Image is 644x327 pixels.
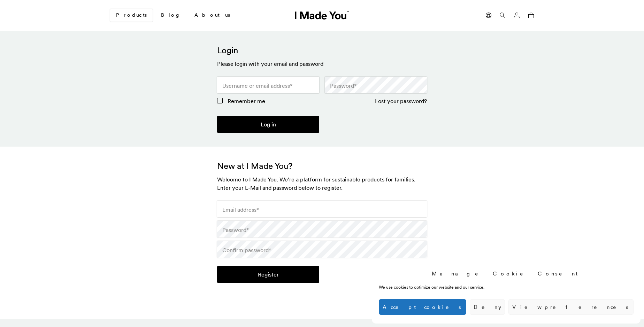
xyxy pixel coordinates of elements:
h2: New at I Made You? [217,161,427,172]
a: About us [189,9,236,21]
label: Password [222,226,249,234]
button: Accept cookies [379,299,466,315]
h3: Please login with your email and password [217,60,427,68]
button: Register [217,266,319,283]
label: Confirm password [222,246,271,254]
button: Log in [217,116,319,133]
button: Deny [470,299,505,315]
h3: Welcome to I Made You. We're a platform for sustainable products for families. Enter your E-Mail ... [217,175,427,192]
a: Blog [155,9,186,21]
label: Username or email address [222,81,292,90]
div: Manage Cookie Consent [432,270,581,277]
a: Products [110,9,153,22]
span: Remember me [228,98,265,104]
input: Remember me [217,98,223,103]
label: Password [330,81,356,90]
h2: Login [217,45,427,56]
a: Lost your password? [375,98,427,104]
label: Email address [222,205,259,214]
div: We use cookies to optimize our website and our service. [379,284,530,290]
button: View preferences [508,299,634,315]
